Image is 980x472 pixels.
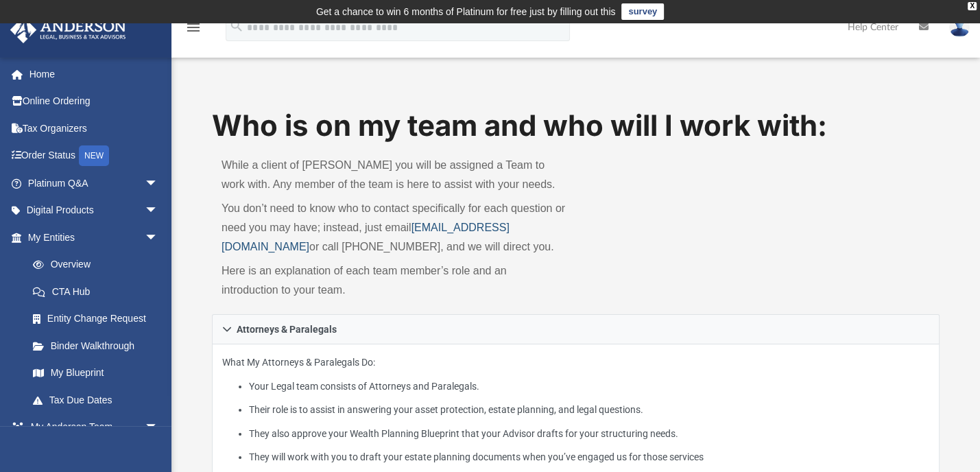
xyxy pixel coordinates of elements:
a: Attorneys & Paralegals [212,314,940,344]
li: They will work with you to draft your estate planning documents when you’ve engaged us for those ... [249,449,929,466]
a: Online Ordering [10,88,179,115]
a: Platinum Q&Aarrow_drop_down [10,169,179,197]
span: arrow_drop_down [145,169,172,198]
img: Anderson Advisors Platinum Portal [6,16,130,43]
a: Order StatusNEW [10,142,179,170]
a: Home [10,60,179,88]
span: Attorneys & Paralegals [237,324,337,334]
li: Your Legal team consists of Attorneys and Paralegals. [249,378,929,395]
li: They also approve your Wealth Planning Blueprint that your Advisor drafts for your structuring ne... [249,425,929,442]
img: User Pic [949,17,970,37]
a: My Anderson Teamarrow_drop_down [10,414,172,441]
a: Binder Walkthrough [19,332,179,359]
div: NEW [79,145,109,166]
a: menu [185,26,202,36]
a: Tax Organizers [10,115,179,142]
div: Get a chance to win 6 months of Platinum for free just by filling out this [316,3,616,20]
a: Entity Change Request [19,305,179,333]
a: My Blueprint [19,359,172,387]
a: CTA Hub [19,278,179,305]
div: close [968,2,977,10]
a: Tax Due Dates [19,386,179,414]
li: Their role is to assist in answering your asset protection, estate planning, and legal questions. [249,401,929,418]
p: What My Attorneys & Paralegals Do: [222,354,929,466]
a: My Entitiesarrow_drop_down [10,224,179,251]
i: search [229,19,244,34]
p: You don’t need to know who to contact specifically for each question or need you may have; instea... [222,199,566,257]
a: Overview [19,251,179,279]
span: arrow_drop_down [145,414,172,442]
i: menu [185,19,202,36]
span: arrow_drop_down [145,197,172,225]
h1: Who is on my team and who will I work with: [212,106,940,146]
p: While a client of [PERSON_NAME] you will be assigned a Team to work with. Any member of the team ... [222,156,566,194]
a: [EMAIL_ADDRESS][DOMAIN_NAME] [222,222,510,252]
a: Digital Productsarrow_drop_down [10,197,179,224]
p: Here is an explanation of each team member’s role and an introduction to your team. [222,261,566,300]
span: arrow_drop_down [145,224,172,252]
a: survey [621,3,664,20]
